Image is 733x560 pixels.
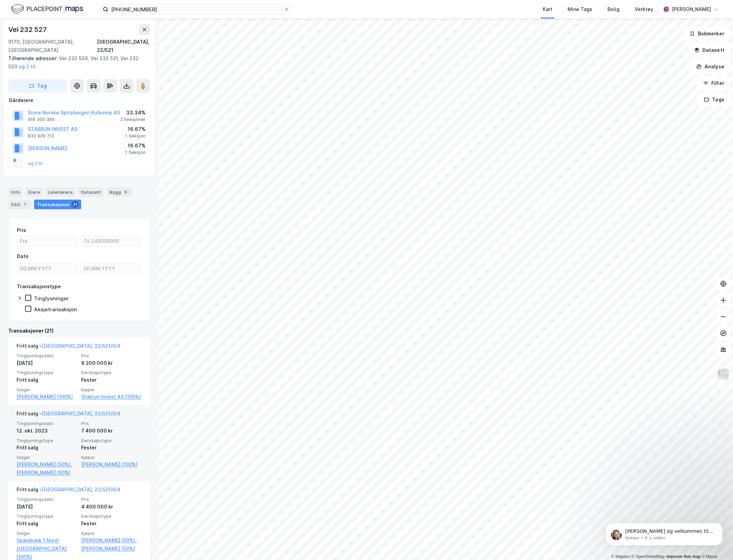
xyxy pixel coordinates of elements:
[8,187,23,197] div: Info
[17,469,77,477] a: [PERSON_NAME] (50%)
[17,530,77,536] span: Selger
[17,485,120,496] div: Fritt salg -
[611,554,630,559] a: Mapbox
[17,460,77,469] a: [PERSON_NAME] (50%),
[28,133,54,139] div: 833 929 712
[81,513,142,519] span: Eierskapstype
[17,252,29,260] div: Dato
[42,411,120,416] a: [GEOGRAPHIC_DATA], 22/521/0/4
[34,200,81,209] div: Transaksjoner
[667,554,701,559] a: Improve this map
[17,359,77,367] div: [DATE]
[120,109,145,117] div: 33.34%
[81,444,142,452] div: Fester
[595,508,733,557] iframe: Intercom notifications melding
[81,353,142,359] span: Pris
[17,226,26,234] div: Pris
[81,376,142,384] div: Fester
[688,43,730,57] button: Datasett
[81,387,142,393] span: Kjøper
[107,187,132,197] div: Bygg
[8,79,67,93] button: Tag
[684,27,730,41] button: Bokmerker
[8,55,59,61] span: Tilhørende adresser:
[120,117,145,122] div: 2 Seksjoner
[81,236,141,246] input: Til 245000000
[17,427,77,435] div: 12. okt. 2023
[81,393,142,401] a: Stabrun Invest AS (100%)
[34,295,69,302] div: Tinglysninger
[697,76,730,90] button: Filter
[22,201,29,208] div: 1
[17,421,77,426] span: Tinglysningsdato
[17,393,77,401] a: [PERSON_NAME] (100%)
[81,519,142,528] div: Fester
[81,530,142,536] span: Kjøper
[17,387,77,393] span: Selger
[108,4,284,14] input: Søk på adresse, matrikkel, gårdeiere, leietakere eller personer
[25,187,43,197] div: Eiere
[17,444,77,452] div: Fritt salg
[17,282,61,291] div: Transaksjonstype
[97,38,150,54] div: [GEOGRAPHIC_DATA], 22/521
[81,536,142,545] a: [PERSON_NAME] (50%),
[17,496,77,502] span: Tinglysningsdato
[45,187,75,197] div: Leietakere
[81,370,142,376] span: Eierskapstype
[81,421,142,426] span: Pris
[568,5,592,13] div: Mine Tags
[125,133,145,139] div: 1 Seksjon
[28,117,55,122] div: 916 300 395
[81,427,142,435] div: 7 400 000 kr
[8,24,48,35] div: Vei 232 527
[717,368,730,381] img: Z
[17,438,77,444] span: Tinglysningstype
[81,503,142,511] div: 4 400 000 kr
[17,513,77,519] span: Tinglysningstype
[17,342,120,353] div: Fritt salg -
[125,142,145,150] div: 16.67%
[72,201,78,208] div: 21
[543,5,552,13] div: Kart
[17,370,77,376] span: Tinglysningstype
[607,5,619,13] div: Bolig
[81,496,142,502] span: Pris
[81,460,142,469] a: [PERSON_NAME] (100%)
[34,306,77,313] div: Aksjetransaksjon
[690,60,730,74] button: Analyse
[81,545,142,553] a: [PERSON_NAME] (50%)
[9,96,150,104] div: Gårdeiere
[81,455,142,460] span: Kjøper
[125,150,145,155] div: 1 Seksjon
[11,3,83,15] img: logo.f888ab2527a4732fd821a326f86c7f29.svg
[8,327,150,335] div: Transaksjoner (21)
[635,5,653,13] div: Verktøy
[8,200,31,209] div: ESG
[81,264,141,274] input: DD.MM.YYYY
[30,26,119,33] p: Message from Simen, sent 5 u siden
[42,486,120,492] a: [GEOGRAPHIC_DATA], 22/521/0/4
[17,264,77,274] input: DD.MM.YYYY
[698,93,730,107] button: Tags
[8,38,97,54] div: 9170, [GEOGRAPHIC_DATA], [GEOGRAPHIC_DATA]
[17,455,77,460] span: Selger
[8,54,144,71] div: Vei 232 529, Vei 232 531, Vei 232 533
[17,376,77,384] div: Fritt salg
[78,187,104,197] div: Datasett
[17,353,77,359] span: Tinglysningsdato
[125,125,145,133] div: 16.67%
[122,189,129,195] div: 6
[17,410,120,421] div: Fritt salg -
[81,359,142,367] div: 9 200 000 kr
[672,5,711,13] div: [PERSON_NAME]
[42,343,120,349] a: [GEOGRAPHIC_DATA], 22/521/0/4
[30,20,118,53] span: [PERSON_NAME] og velkommen til Newsec Maps, [PERSON_NAME] det er du lurer på så er det bare å ta ...
[632,554,665,559] a: OpenStreetMap
[17,519,77,528] div: Fritt salg
[81,438,142,444] span: Eierskapstype
[17,503,77,511] div: [DATE]
[17,236,77,246] input: Fra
